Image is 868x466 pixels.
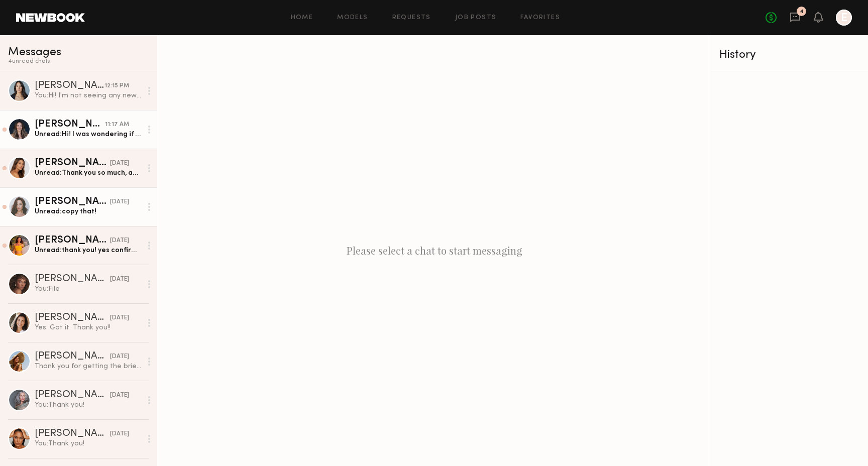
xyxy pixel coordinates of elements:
div: Unread: Hi! I was wondering if you’ve be open to sending more product for more mentions on my soc... [35,130,142,139]
div: You: File [35,284,142,294]
div: [PERSON_NAME] [35,390,110,400]
div: [PERSON_NAME] [35,274,110,284]
a: E [836,10,852,26]
div: [PERSON_NAME] [35,352,110,362]
a: Requests [392,15,431,21]
div: 11:17 AM [105,120,129,130]
div: 12:15 PM [104,81,129,91]
div: You: Hi! I'm not seeing any new content in your folder :) [35,91,142,100]
div: [DATE] [110,352,129,362]
span: Messages [8,47,61,58]
div: [DATE] [110,313,129,323]
div: Yes. Got it. Thank you!! [35,323,142,332]
div: Unread: thank you! yes confirming I received them :) [35,246,142,255]
div: [PERSON_NAME] [35,120,105,130]
a: Favorites [520,15,560,21]
div: [PERSON_NAME] [35,236,110,246]
div: 4 [800,9,804,15]
a: Models [337,15,368,21]
div: [PERSON_NAME] [35,158,110,168]
div: You: Thank you! [35,439,142,448]
a: 4 [790,12,801,24]
div: [PERSON_NAME] [35,313,110,323]
div: Unread: copy that! [35,207,142,216]
div: [PERSON_NAME] [35,81,104,91]
div: [DATE] [110,159,129,168]
div: [PERSON_NAME] [35,197,110,207]
div: History [719,49,860,61]
div: You: Thank you! [35,400,142,410]
a: Job Posts [455,15,497,21]
div: [DATE] [110,197,129,207]
div: [PERSON_NAME] [35,429,110,439]
a: Home [291,15,313,21]
div: Thank you for getting the brief . Yes I want to deliver to you the best quality content all aroun... [35,362,142,371]
div: [DATE] [110,391,129,400]
div: [DATE] [110,236,129,246]
div: [DATE] [110,275,129,284]
div: Please select a chat to start messaging [157,35,711,466]
div: Unread: Thank you so much, and yes I received the package :). [35,168,142,178]
div: [DATE] [110,429,129,439]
